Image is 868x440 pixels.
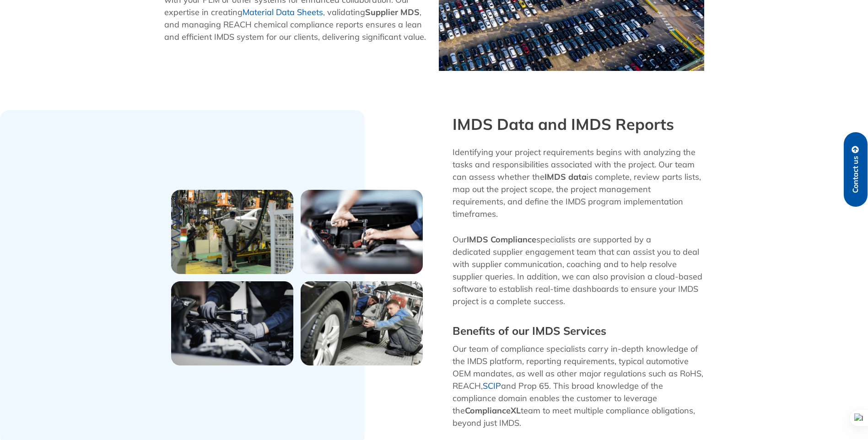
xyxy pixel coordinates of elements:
[453,234,702,306] span: Our specialists are supported by a dedicated supplier engagement team that can assist you to deal...
[852,156,860,193] span: Contact us
[365,7,420,17] strong: Supplier MDS
[545,172,587,182] strong: IMDS data
[453,146,704,220] p: Identifying your project requirements begins with analyzing the tasks and responsibilities associ...
[465,405,521,416] strong: ComplianceXL
[453,343,703,428] span: Our team of compliance specialists carry in-depth knowledge of the IMDS platform, reporting requi...
[453,321,704,341] h4: Benefits of our IMDS Services
[467,234,536,245] strong: IMDS Compliance
[453,115,704,134] h3: IMDS Data and IMDS Reports
[844,132,868,207] a: Contact us
[483,381,501,391] a: SCIP
[243,7,323,17] a: Material Data Sheets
